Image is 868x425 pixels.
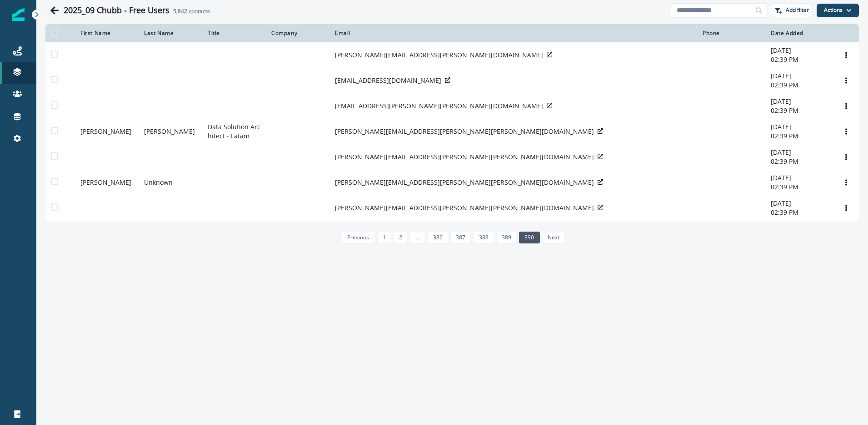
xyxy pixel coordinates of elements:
a: Page 388 [473,232,494,243]
div: Email [335,30,692,37]
p: [DATE] [771,122,828,132]
a: Previous page [342,232,374,243]
a: Page 389 [496,232,517,243]
p: [PERSON_NAME][EMAIL_ADDRESS][PERSON_NAME][DOMAIN_NAME] [335,51,543,60]
a: Page 2 [394,232,408,243]
p: [DATE] [771,199,828,208]
p: [EMAIL_ADDRESS][PERSON_NAME][PERSON_NAME][DOMAIN_NAME] [335,101,543,111]
p: Add filter [786,7,809,13]
h1: 2025_09 Chubb - Free Users [64,5,170,15]
p: [DATE] [771,46,828,55]
p: [PERSON_NAME][EMAIL_ADDRESS][PERSON_NAME][PERSON_NAME][DOMAIN_NAME] [335,203,594,212]
p: 02:39 PM [771,81,828,90]
a: Page 387 [450,232,471,243]
h2: contacts [173,8,210,15]
p: [PERSON_NAME][EMAIL_ADDRESS][PERSON_NAME][PERSON_NAME][DOMAIN_NAME] [335,127,594,136]
div: Date Added [771,30,828,37]
div: Company [271,30,324,37]
p: [DATE] [771,148,828,157]
span: 5,842 [173,7,187,15]
p: [EMAIL_ADDRESS][DOMAIN_NAME] [335,76,441,85]
p: 02:39 PM [771,182,828,192]
div: Last Name [144,30,197,37]
button: Options [839,150,853,164]
button: Actions [817,4,859,17]
p: [DATE] [771,97,828,106]
button: Options [839,176,853,189]
td: Unknown [139,170,202,195]
ul: Pagination [339,232,565,243]
a: Page 386 [428,232,448,243]
p: [PERSON_NAME][EMAIL_ADDRESS][PERSON_NAME][PERSON_NAME][DOMAIN_NAME] [335,152,594,162]
a: Jump backward [410,232,425,243]
td: Data Solution Architect - Latam [202,119,266,144]
td: [PERSON_NAME] [75,119,139,144]
button: Add filter [770,4,813,17]
p: 02:39 PM [771,132,828,141]
p: 02:39 PM [771,208,828,217]
p: [PERSON_NAME][EMAIL_ADDRESS][PERSON_NAME][PERSON_NAME][DOMAIN_NAME] [335,178,594,187]
div: Phone [703,30,760,37]
button: Options [839,74,853,87]
div: Title [208,30,260,37]
img: Inflection [12,8,25,21]
p: [DATE] [771,173,828,182]
td: [PERSON_NAME] [139,119,202,144]
p: [DATE] [771,71,828,81]
p: 02:39 PM [771,106,828,115]
button: Options [839,125,853,138]
a: Page 1 [377,232,391,243]
button: Options [839,48,853,62]
td: [PERSON_NAME] [75,170,139,195]
div: First Name [80,30,133,37]
button: Options [839,201,853,215]
a: Page 390 is your current page [519,232,539,243]
button: Go back [45,1,64,20]
p: 02:39 PM [771,157,828,166]
p: 02:39 PM [771,55,828,64]
button: Options [839,99,853,113]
